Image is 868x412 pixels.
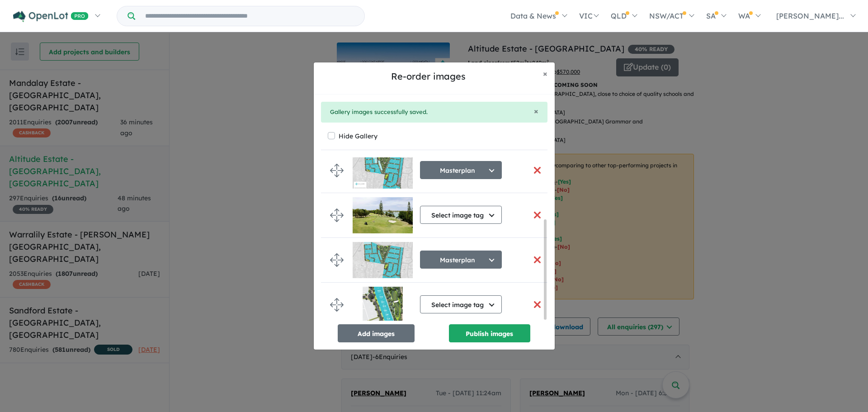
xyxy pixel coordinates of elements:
[353,152,413,189] img: Altitude%20Estate%20-%20Terranora%20Masterplan.jpg
[339,130,377,142] label: Hide Gallery
[330,164,344,177] img: drag.svg
[321,70,536,83] h5: Re-order images
[330,107,538,117] div: Gallery images successfully saved.
[353,197,413,233] img: Altitude%20Estate%20-%20Terranora%20Golf.jpg
[353,242,413,278] img: Altitude%20Estate%20-%20Terranora___1759799620.png
[534,106,538,116] span: ×
[420,251,502,269] button: Masterplan
[13,11,89,22] img: Openlot PRO Logo White
[420,206,502,224] button: Select image tag
[534,107,538,115] button: Close
[137,6,363,26] input: Try estate name, suburb, builder or developer
[420,161,502,179] button: Masterplan
[776,11,844,20] span: [PERSON_NAME]...
[330,298,344,312] img: drag.svg
[330,253,344,267] img: drag.svg
[330,208,344,222] img: drag.svg
[353,287,413,323] img: Altitude%20Estate%20-%20Terranora___1759799755.png
[338,324,415,342] button: Add images
[543,68,547,79] span: ×
[420,295,502,313] button: Select image tag
[449,324,530,342] button: Publish images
